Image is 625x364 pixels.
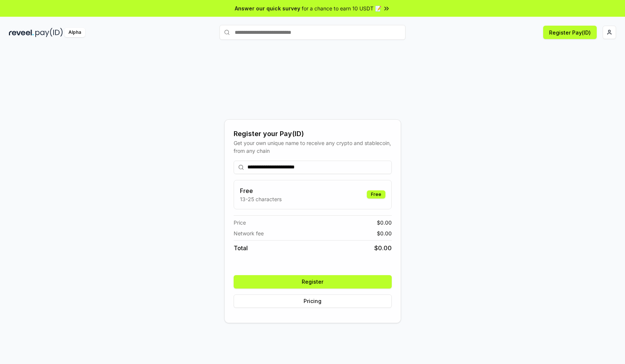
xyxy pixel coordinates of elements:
div: Free [367,190,385,199]
span: for a chance to earn 10 USDT 📝 [302,4,381,12]
button: Pricing [234,294,392,308]
span: Answer our quick survey [235,4,300,12]
div: Alpha [64,28,85,37]
span: $ 0.00 [377,229,392,237]
span: $ 0.00 [377,219,392,226]
div: Get your own unique name to receive any crypto and stablecoin, from any chain [234,139,392,155]
p: 13-25 characters [240,195,282,203]
span: $ 0.00 [374,244,392,252]
span: Total [234,244,248,252]
button: Register Pay(ID) [543,26,597,39]
button: Register [234,275,392,289]
h3: Free [240,186,282,195]
img: reveel_dark [9,28,34,37]
div: Register your Pay(ID) [234,129,392,139]
img: pay_id [35,28,63,37]
span: Network fee [234,229,264,237]
span: Price [234,219,246,226]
